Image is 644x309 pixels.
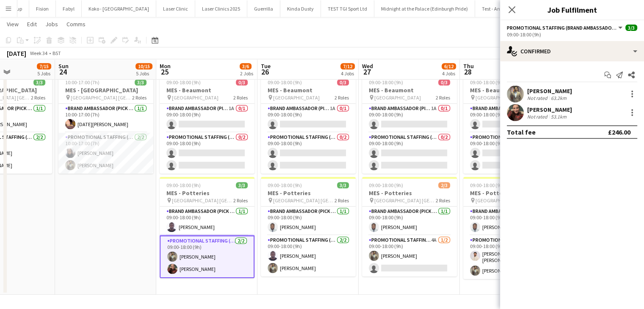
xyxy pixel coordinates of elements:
div: Not rated [527,113,549,120]
span: 24 [57,67,69,77]
a: View [3,19,22,30]
app-card-role: Brand Ambassador (Pick up)1/110:00-17:00 (7h)[DATE][PERSON_NAME] [58,104,153,132]
div: [PERSON_NAME] [527,87,572,95]
span: 7/15 [37,63,51,69]
span: 3/6 [240,63,252,69]
span: 2 Roles [233,197,248,204]
span: [GEOGRAPHIC_DATA] [GEOGRAPHIC_DATA] [273,197,334,204]
span: [GEOGRAPHIC_DATA] [GEOGRAPHIC_DATA] [172,197,233,204]
div: 09:00-18:00 (9h)3/3MES - Potteries [GEOGRAPHIC_DATA] [GEOGRAPHIC_DATA]2 RolesBrand Ambassador (Pi... [261,177,356,276]
div: Total fee [507,128,536,136]
span: Promotional Staffing (Brand Ambassadors) [507,25,617,31]
span: [GEOGRAPHIC_DATA] [172,94,218,101]
span: 10:00-17:00 (7h) [65,79,100,86]
span: 09:00-18:00 (9h) [470,182,504,188]
span: 2 Roles [436,197,450,204]
app-card-role: Promotional Staffing (Brand Ambassadors)4A1/209:00-18:00 (9h)[PERSON_NAME] [362,235,457,276]
span: 3/3 [236,182,248,188]
span: 7/12 [340,63,355,69]
h3: MES - Beaumont [463,86,558,94]
app-card-role: Brand Ambassador (Pick up)1A0/109:00-18:00 (9h) [261,104,356,132]
span: 3/3 [135,79,146,86]
h3: MES - Beaumont [261,86,356,94]
button: Koko - [GEOGRAPHIC_DATA] [82,0,156,17]
app-job-card: 10:00-17:00 (7h)3/3MES - [GEOGRAPHIC_DATA] [GEOGRAPHIC_DATA] [GEOGRAPHIC_DATA]2 RolesBrand Ambass... [58,74,153,174]
span: [GEOGRAPHIC_DATA] [GEOGRAPHIC_DATA] [374,197,436,204]
button: Midnight at the Palace (Edinburgh Pride) [374,0,475,17]
app-card-role: Promotional Staffing (Brand Ambassadors)0/209:00-18:00 (9h) [160,132,254,174]
span: 09:00-18:00 (9h) [268,182,302,188]
a: Edit [24,19,40,30]
span: [GEOGRAPHIC_DATA] [GEOGRAPHIC_DATA] [475,197,537,204]
app-job-card: 09:00-18:00 (9h)3/3MES - Potteries [GEOGRAPHIC_DATA] [GEOGRAPHIC_DATA]2 RolesBrand Ambassador (Pi... [160,177,254,278]
app-card-role: Brand Ambassador (Pick up)1/109:00-18:00 (9h)[PERSON_NAME] [160,207,254,235]
span: 09:00-18:00 (9h) [268,79,302,86]
span: 09:00-18:00 (9h) [166,182,201,188]
span: 6/12 [442,63,456,69]
app-card-role: Brand Ambassador (Pick up)1/109:00-18:00 (9h)[PERSON_NAME] [362,207,457,235]
app-card-role: Promotional Staffing (Brand Ambassadors)2/209:00-18:00 (9h)[PERSON_NAME][PERSON_NAME] [261,235,356,276]
button: Test - Anatomy [475,0,522,17]
span: 0/3 [236,79,248,86]
span: 2 Roles [233,94,248,101]
app-card-role: Brand Ambassador (Pick up)1/109:00-18:00 (9h)[PERSON_NAME] [261,207,356,235]
app-card-role: Brand Ambassador (Pick up)1A0/109:00-18:00 (9h) [160,104,254,132]
span: 09:00-18:00 (9h) [369,182,403,188]
span: Tue [261,62,271,70]
span: 2 Roles [31,94,45,101]
div: 53.1km [549,113,568,120]
div: BST [53,50,61,56]
span: 0/3 [438,79,450,86]
span: 3/3 [33,79,45,86]
div: 5 Jobs [136,70,152,77]
span: 27 [361,67,373,77]
span: Mon [160,62,171,70]
app-job-card: 09:00-18:00 (9h)0/3MES - Beaumont [GEOGRAPHIC_DATA]2 RolesBrand Ambassador (Pick up)1A0/109:00-18... [463,74,558,174]
button: Fision [29,0,56,17]
div: 09:00-18:00 (9h)0/3MES - Beaumont [GEOGRAPHIC_DATA]2 RolesBrand Ambassador (Pick up)1A0/109:00-18... [261,74,356,174]
app-card-role: Brand Ambassador (Pick up)1/109:00-18:00 (9h)[PERSON_NAME] [463,207,558,235]
div: Not rated [527,95,549,101]
span: 28 [462,67,474,77]
div: [PERSON_NAME] [527,106,572,113]
button: Fabyl [56,0,82,17]
a: Comms [63,19,89,30]
app-card-role: Promotional Staffing (Brand Ambassadors)0/209:00-18:00 (9h) [463,132,558,174]
app-card-role: Promotional Staffing (Brand Ambassadors)0/209:00-18:00 (9h) [261,132,356,174]
app-card-role: Brand Ambassador (Pick up)1A0/109:00-18:00 (9h) [362,104,457,132]
span: 2 Roles [132,94,146,101]
span: View [7,20,19,28]
span: 26 [260,67,271,77]
div: 4 Jobs [341,70,354,77]
span: 09:00-18:00 (9h) [369,79,403,86]
span: 3/3 [625,25,637,31]
span: Thu [463,62,474,70]
a: Jobs [42,19,61,30]
span: 09:00-18:00 (9h) [470,79,504,86]
app-card-role: Brand Ambassador (Pick up)1A0/109:00-18:00 (9h) [463,104,558,132]
span: [GEOGRAPHIC_DATA] [475,94,522,101]
span: [GEOGRAPHIC_DATA] [273,94,320,101]
app-job-card: 09:00-18:00 (9h)0/3MES - Beaumont [GEOGRAPHIC_DATA]2 RolesBrand Ambassador (Pick up)1A0/109:00-18... [160,74,254,174]
app-job-card: 09:00-18:00 (9h)2/3MES - Potteries [GEOGRAPHIC_DATA] [GEOGRAPHIC_DATA]2 RolesBrand Ambassador (Pi... [362,177,457,276]
span: [GEOGRAPHIC_DATA] [GEOGRAPHIC_DATA] [71,94,132,101]
span: 0/3 [337,79,349,86]
button: Laser Clinics 2025 [195,0,247,17]
div: [DATE] [7,49,26,58]
app-card-role: Promotional Staffing (Brand Ambassadors)2/209:00-18:00 (9h)[PERSON_NAME][PERSON_NAME] [160,235,254,278]
div: 2 Jobs [240,70,253,77]
app-job-card: 09:00-18:00 (9h)0/3MES - Beaumont [GEOGRAPHIC_DATA]2 RolesBrand Ambassador (Pick up)1A0/109:00-18... [362,74,457,174]
span: 3/3 [337,182,349,188]
h3: Job Fulfilment [500,4,644,15]
div: 5 Jobs [37,70,51,77]
span: 09:00-18:00 (9h) [166,79,201,86]
span: Comms [66,20,86,28]
span: Jobs [45,20,58,28]
app-job-card: 09:00-18:00 (9h)3/3MES - Potteries [GEOGRAPHIC_DATA] [GEOGRAPHIC_DATA]2 RolesBrand Ambassador (Pi... [463,177,558,279]
span: 10/15 [135,63,152,69]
